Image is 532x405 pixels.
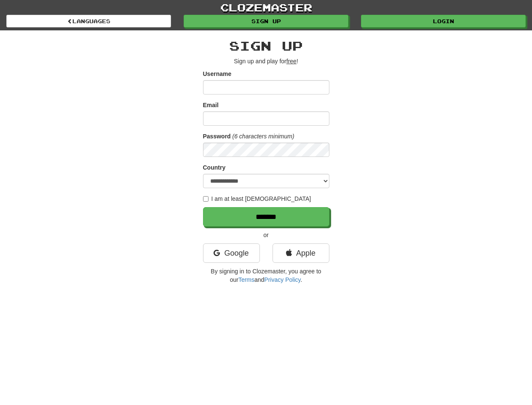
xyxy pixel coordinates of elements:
label: Username [203,70,232,78]
a: Terms [238,276,254,283]
label: Email [203,101,219,109]
a: Privacy Policy [264,276,300,283]
a: Login [361,15,526,27]
u: free [286,58,297,65]
p: or [203,231,329,239]
a: Languages [6,15,171,27]
label: Country [203,163,226,172]
p: Sign up and play for ! [203,57,329,65]
em: (6 characters minimum) [233,133,294,140]
a: Sign up [184,15,348,27]
p: By signing in to Clozemaster, you agree to our and . [203,267,329,284]
a: Apple [273,243,329,263]
label: I am at least [DEMOGRAPHIC_DATA] [203,194,311,203]
input: I am at least [DEMOGRAPHIC_DATA] [203,196,209,202]
h2: Sign up [203,39,329,53]
a: Google [203,243,260,263]
label: Password [203,132,231,140]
